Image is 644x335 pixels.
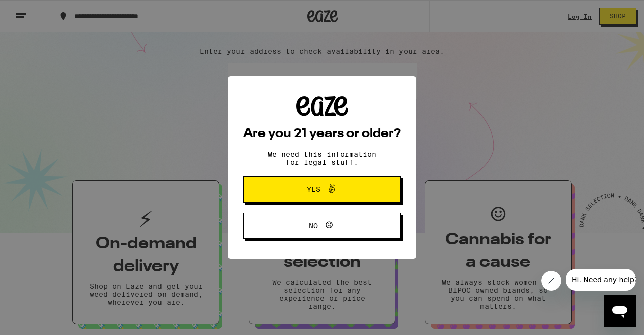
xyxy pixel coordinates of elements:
p: We need this information for legal stuff. [259,150,385,166]
iframe: Close message [541,271,561,291]
span: Yes [307,186,320,193]
span: No [309,222,318,229]
iframe: Button to launch messaging window [604,295,636,327]
button: No [243,213,401,239]
span: Hi. Need any help? [6,7,72,15]
button: Yes [243,176,401,203]
h2: Are you 21 years or older? [243,128,401,140]
iframe: Message from company [566,269,636,291]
